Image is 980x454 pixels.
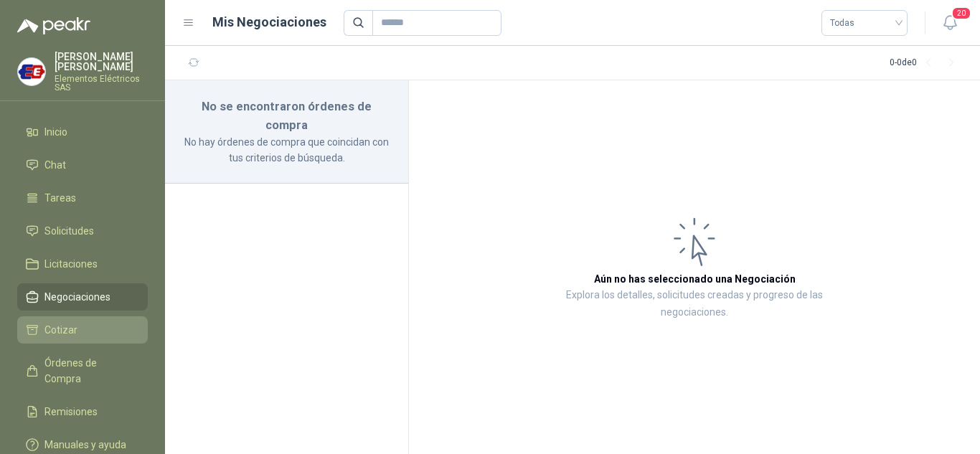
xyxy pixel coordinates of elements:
[951,6,971,20] span: 20
[17,349,148,392] a: Órdenes de Compra
[937,10,963,36] button: 20
[44,437,126,453] span: Manuales y ayuda
[44,355,134,387] span: Órdenes de Compra
[55,52,148,72] p: [PERSON_NAME] [PERSON_NAME]
[17,283,148,311] a: Negociaciones
[44,289,110,305] span: Negociaciones
[55,75,148,92] p: Elementos Eléctricos SAS
[17,151,148,179] a: Chat
[182,98,391,134] h3: No se encontraron órdenes de compra
[830,12,899,34] span: Todas
[212,12,326,32] h1: Mis Negociaciones
[18,58,45,85] img: Company Logo
[44,256,98,272] span: Licitaciones
[17,398,148,425] a: Remisiones
[17,184,148,212] a: Tareas
[44,404,98,420] span: Remisiones
[17,118,148,146] a: Inicio
[44,223,94,239] span: Solicitudes
[890,52,963,75] div: 0 - 0 de 0
[44,190,76,206] span: Tareas
[17,17,90,34] img: Logo peakr
[552,287,837,321] p: Explora los detalles, solicitudes creadas y progreso de las negociaciones.
[17,250,148,278] a: Licitaciones
[17,316,148,344] a: Cotizar
[44,322,77,338] span: Cotizar
[594,271,796,287] h3: Aún no has seleccionado una Negociación
[44,124,67,140] span: Inicio
[182,134,391,166] p: No hay órdenes de compra que coincidan con tus criterios de búsqueda.
[17,217,148,245] a: Solicitudes
[44,157,66,173] span: Chat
